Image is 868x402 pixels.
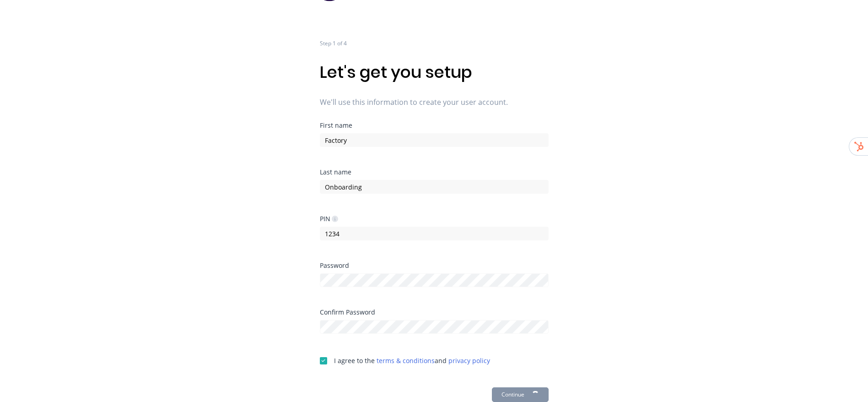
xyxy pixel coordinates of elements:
[320,169,549,175] div: Last name
[320,309,549,315] div: Confirm Password
[320,262,549,269] div: Password
[320,214,338,223] div: PIN
[448,356,490,365] a: privacy policy
[334,356,490,365] span: I agree to the and
[320,122,549,129] div: First name
[492,387,549,402] button: Continue
[320,97,549,108] span: We'll use this information to create your user account.
[377,356,435,365] a: terms & conditions
[320,39,347,47] span: Step 1 of 4
[320,62,549,82] h1: Let's get you setup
